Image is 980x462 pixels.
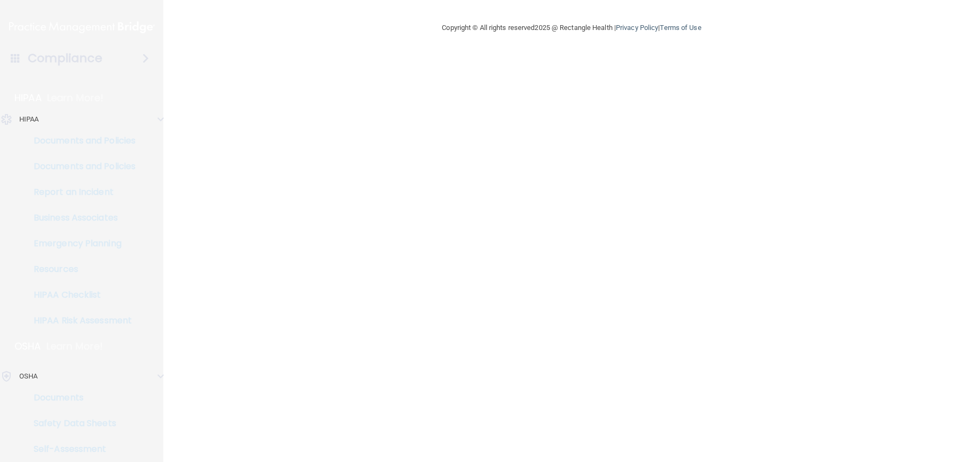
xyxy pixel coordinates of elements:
p: Emergency Planning [7,238,153,249]
p: Report an Incident [7,187,153,198]
p: HIPAA Checklist [7,290,153,300]
p: Documents [7,392,153,403]
p: Self-Assessment [7,444,153,455]
p: HIPAA Risk Assessment [7,315,153,326]
p: Documents and Policies [7,161,153,172]
a: Terms of Use [660,24,701,32]
p: Resources [7,264,153,275]
p: Documents and Policies [7,135,153,146]
p: HIPAA [19,113,39,126]
div: Copyright © All rights reserved 2025 @ Rectangle Health | | [376,11,767,45]
img: PMB logo [9,17,155,38]
a: Privacy Policy [616,24,658,32]
p: Learn More! [47,340,103,353]
p: Business Associates [7,213,153,223]
p: HIPAA [14,92,42,104]
p: Safety Data Sheets [7,418,153,429]
p: Learn More! [47,92,104,104]
p: OSHA [14,340,41,353]
p: OSHA [19,370,37,383]
h4: Compliance [28,51,102,66]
